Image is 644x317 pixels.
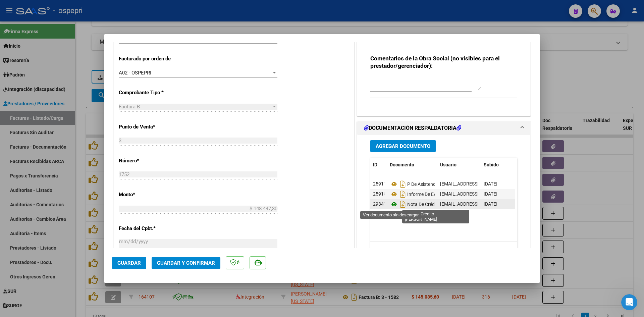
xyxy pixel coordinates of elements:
mat-expansion-panel-header: DOCUMENTACIÓN RESPALDATORIA [357,121,530,135]
i: Descargar documento [398,199,407,210]
div: DOCUMENTACIÓN RESPALDATORIA [357,135,530,274]
span: P De Asistencia [390,181,439,187]
datatable-header-cell: Subido [481,158,515,172]
h1: DOCUMENTACIÓN RESPALDATORIA [364,124,461,132]
p: Fecha del Cpbt. [119,225,188,232]
span: Factura B [119,104,140,110]
span: Usuario [440,162,457,167]
span: ID [373,162,377,167]
datatable-header-cell: Documento [387,158,437,172]
button: Agregar Documento [370,140,436,152]
span: [DATE] [484,181,497,187]
span: 25917 [373,181,386,187]
span: Nota De Crédito [PERSON_NAME] [390,202,477,207]
datatable-header-cell: ID [370,158,387,172]
i: Descargar documento [398,179,407,190]
span: 25918 [373,191,386,197]
span: Informe De Evolución [390,192,451,197]
p: Comprobante Tipo * [119,89,188,97]
span: [EMAIL_ADDRESS][DOMAIN_NAME] - [PERSON_NAME][US_STATE] [440,181,577,187]
div: 3 total [370,242,517,259]
datatable-header-cell: Usuario [437,158,481,172]
p: Facturado por orden de [119,55,188,63]
button: Guardar y Confirmar [152,257,220,269]
button: Guardar [112,257,146,269]
datatable-header-cell: Acción [515,158,548,172]
p: Número [119,157,188,165]
span: [DATE] [484,201,497,207]
span: Subido [484,162,499,167]
span: [EMAIL_ADDRESS][DOMAIN_NAME] - [PERSON_NAME][US_STATE] [440,191,577,197]
span: Guardar [117,260,141,266]
span: 29347 [373,201,386,207]
iframe: Intercom live chat [621,294,637,310]
p: Monto [119,191,188,199]
i: Descargar documento [398,189,407,200]
strong: Comentarios de la Obra Social (no visibles para el prestador/gerenciador): [370,55,500,69]
span: Agregar Documento [376,143,430,149]
span: [EMAIL_ADDRESS][DOMAIN_NAME] - [PERSON_NAME][US_STATE] [440,201,577,207]
span: [DATE] [484,191,497,197]
span: Documento [390,162,414,167]
span: Guardar y Confirmar [157,260,215,266]
span: A02 - OSPEPRI [119,70,151,76]
p: Punto de Venta [119,123,188,131]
